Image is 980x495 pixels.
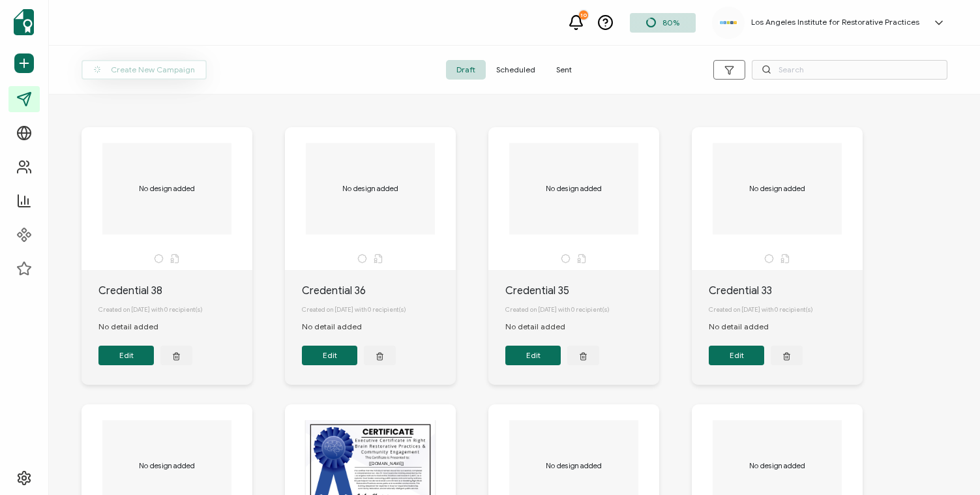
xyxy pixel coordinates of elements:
[505,299,659,321] div: Created on [DATE] with 0 recipient(s)
[98,299,252,321] div: Created on [DATE] with 0 recipient(s)
[505,321,578,333] div: No detail added
[756,348,980,495] iframe: Chat Widget
[579,10,588,20] div: 10
[709,321,782,333] div: No detail added
[719,20,738,25] img: e1f65243-bbe7-40f3-a51f-2bbbdaf07dc2.jpg
[662,18,679,27] span: 80%
[98,283,252,299] div: Credential 38
[14,9,34,35] img: sertifier-logomark-colored.svg
[302,299,456,321] div: Created on [DATE] with 0 recipient(s)
[98,346,154,365] button: Edit
[546,60,582,80] span: Sent
[751,18,919,27] h5: Los Angeles Institute for Restorative Practices
[302,346,357,365] button: Edit
[302,321,375,333] div: No detail added
[302,283,456,299] div: Credential 36
[709,346,764,365] button: Edit
[709,283,863,299] div: Credential 33
[446,60,486,80] span: Draft
[98,321,171,333] div: No detail added
[709,299,863,321] div: Created on [DATE] with 0 recipient(s)
[486,60,546,80] span: Scheduled
[752,60,947,80] input: Search
[505,283,659,299] div: Credential 35
[505,346,561,365] button: Edit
